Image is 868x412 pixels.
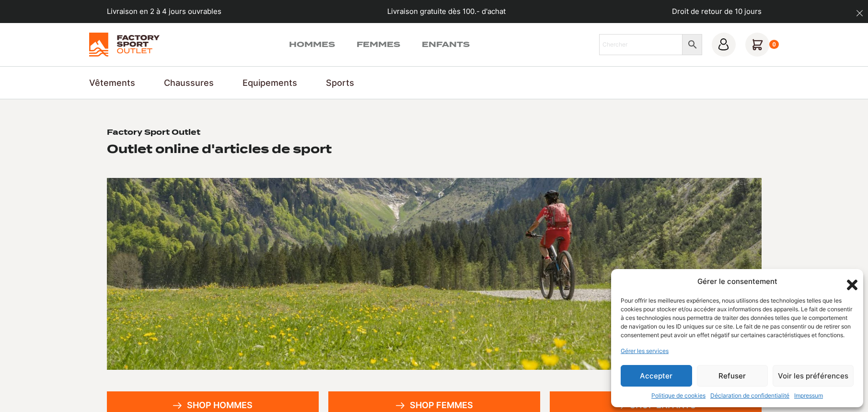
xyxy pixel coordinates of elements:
div: 0 [769,40,779,49]
div: Pour offrir les meilleures expériences, nous utilisons des technologies telles que les cookies po... [621,296,853,340]
p: Livraison gratuite dès 100.- d'achat [387,6,506,17]
a: Déclaration de confidentialité [710,391,789,400]
a: Sports [326,76,354,89]
p: Droit de retour de 10 jours [672,6,762,17]
a: Equipements [243,76,297,89]
button: dismiss [851,5,868,22]
button: Refuser [697,365,768,387]
a: Vêtements [89,76,135,89]
button: Voir les préférences [773,365,854,387]
img: Factory Sport Outlet [89,33,160,57]
h1: Factory Sport Outlet [107,128,200,138]
button: Accepter [621,365,692,387]
a: Femmes [357,39,400,50]
a: Gérer les services [621,347,669,355]
input: Chercher [599,34,683,55]
div: Gérer le consentement [697,276,777,287]
a: Hommes [289,39,335,50]
div: Fermer la boîte de dialogue [844,277,854,286]
a: Impressum [794,391,823,400]
a: Politique de cookies [651,391,706,400]
a: Chaussures [164,76,214,89]
h2: Outlet online d'articles de sport [107,141,332,156]
a: Enfants [422,39,470,50]
p: Livraison en 2 à 4 jours ouvrables [107,6,221,17]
